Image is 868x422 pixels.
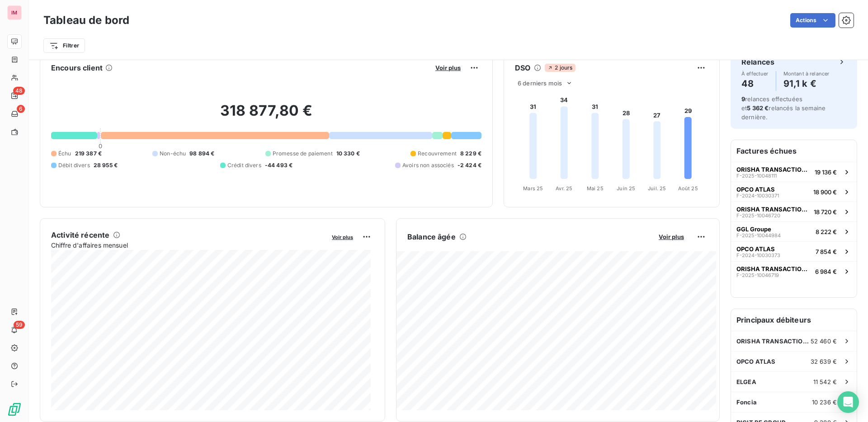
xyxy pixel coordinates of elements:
span: OPCO ATLAS [736,358,776,365]
span: 18 720 € [814,208,837,216]
span: 48 [13,87,25,95]
span: OPCO ATLAS [736,186,775,193]
button: ORISHA TRANSACTION STUDIOF-2025-1004811119 136 € [731,162,857,182]
span: Chiffre d'affaires mensuel [51,240,325,250]
tspan: Mai 25 [587,185,604,192]
span: GGL Groupe [736,225,771,233]
h6: Balance âgée [407,231,456,242]
span: F-2024-10030371 [736,193,779,198]
span: Foncia [736,399,757,406]
span: ORISHA TRANSACTION STUDIO [736,338,811,345]
span: 10 330 € [336,150,360,158]
span: 6 984 € [815,268,837,275]
span: 18 900 € [813,188,837,196]
span: 28 955 € [94,161,118,169]
span: -2 424 € [458,161,481,169]
button: Voir plus [329,233,356,241]
span: 6 [17,105,25,113]
h6: Principaux débiteurs [731,309,857,331]
button: Voir plus [656,233,687,241]
span: Voir plus [659,233,684,240]
span: 219 387 € [75,150,102,158]
span: 2 jours [545,64,575,72]
button: Filtrer [43,38,85,53]
button: ORISHA TRANSACTION STUDIOF-2025-1004672018 720 € [731,202,857,221]
span: 11 542 € [813,378,837,385]
button: GGL GroupeF-2025-100449848 222 € [731,221,857,241]
button: OPCO ATLASF-2024-1003037118 900 € [731,182,857,202]
tspan: Avr. 25 [556,185,572,192]
span: relances effectuées et relancés la semaine dernière. [741,95,826,121]
span: 7 854 € [816,248,837,255]
span: OPCO ATLAS [736,245,775,253]
h6: Encours client [51,62,103,73]
div: IM [7,5,22,20]
span: F-2025-10046720 [736,213,780,218]
span: Crédit divers [227,161,261,169]
span: ORISHA TRANSACTION STUDIO [736,206,810,213]
span: 10 236 € [812,399,837,406]
span: F-2024-10030373 [736,253,780,258]
span: 19 136 € [815,169,837,176]
span: 0 [99,142,102,150]
span: 52 460 € [811,338,837,345]
span: 8 229 € [460,150,481,158]
tspan: Août 25 [678,185,698,192]
span: 8 222 € [816,228,837,235]
button: Actions [790,13,835,28]
span: F-2025-10046719 [736,272,779,278]
span: À effectuer [741,71,769,76]
span: F-2025-10048111 [736,173,777,178]
button: ORISHA TRANSACTION STUDIOF-2025-100467196 984 € [731,261,857,281]
span: 6 derniers mois [518,80,562,87]
span: 59 [14,321,25,329]
span: Non-échu [160,150,186,158]
h4: 48 [741,76,769,91]
span: Recouvrement [418,150,457,158]
span: 98 894 € [189,150,214,158]
span: F-2025-10044984 [736,233,781,238]
span: Montant à relancer [783,71,830,76]
h4: 91,1 k € [783,76,830,91]
div: Open Intercom Messenger [837,391,859,413]
h6: Factures échues [731,140,857,162]
a: 48 [7,89,21,103]
h3: Tableau de bord [43,12,129,28]
span: -44 493 € [265,161,292,169]
span: Promesse de paiement [273,150,333,158]
h2: 318 877,80 € [51,102,481,129]
span: 9 [741,95,745,103]
span: 5 362 € [747,104,769,112]
span: Échu [58,150,71,158]
h6: DSO [515,62,530,73]
tspan: Mars 25 [523,185,543,192]
a: 6 [7,107,21,121]
span: Voir plus [332,234,353,240]
button: Voir plus [433,64,463,72]
tspan: Juin 25 [617,185,635,192]
tspan: Juil. 25 [648,185,666,192]
span: ORISHA TRANSACTION STUDIO [736,265,811,272]
span: Débit divers [58,161,90,169]
span: ELGEA [736,378,756,385]
img: Logo LeanPay [7,402,22,417]
h6: Activité récente [51,230,109,240]
button: OPCO ATLASF-2024-100303737 854 € [731,241,857,261]
span: ORISHA TRANSACTION STUDIO [736,166,811,173]
span: 32 639 € [811,358,837,365]
span: Avoirs non associés [402,161,454,169]
h6: Relances [741,56,774,67]
span: Voir plus [435,64,461,71]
